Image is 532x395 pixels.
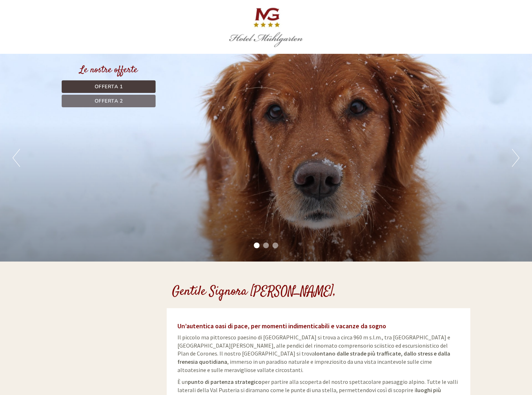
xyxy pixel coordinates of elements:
h1: Gentile Signora [PERSON_NAME], [172,285,336,299]
button: Previous [13,149,20,167]
span: Un’autentica oasi di pace, per momenti indimenticabili e vacanze da sogno [177,322,386,330]
div: Le nostre offerte [62,64,156,77]
button: Next [512,149,519,167]
strong: punto di partenza strategico [188,378,262,385]
span: Il piccolo ma pittoresco paesino di [GEOGRAPHIC_DATA] si trova a circa 960 m s.l.m., tra [GEOGRAP... [177,334,450,373]
span: Offerta 1 [95,83,123,90]
span: Offerta 2 [95,98,123,104]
